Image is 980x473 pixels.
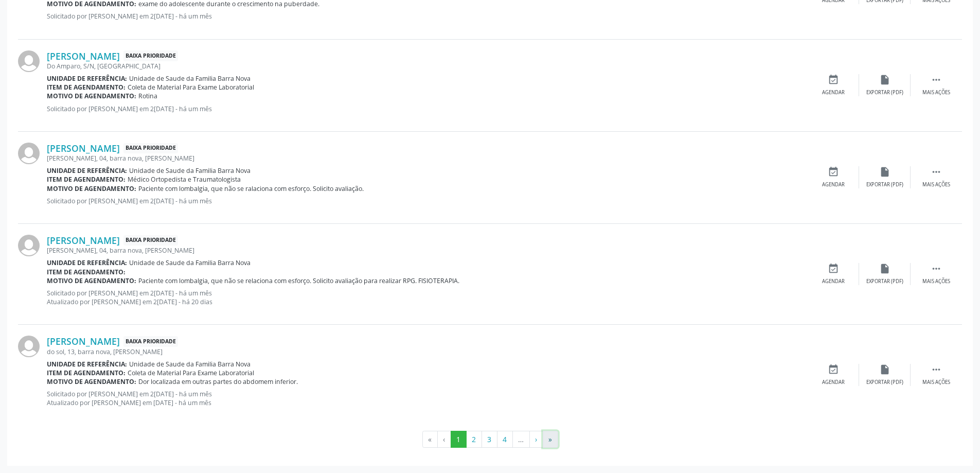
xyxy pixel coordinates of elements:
b: Unidade de referência: [47,360,127,369]
b: Item de agendamento: [47,83,126,92]
button: Go to page 4 [497,431,513,448]
span: Baixa Prioridade [123,50,178,61]
div: [PERSON_NAME], 04, barra nova, [PERSON_NAME] [47,154,808,163]
i:  [931,263,942,274]
span: Coleta de Material Para Exame Laboratorial [128,369,254,377]
span: Baixa Prioridade [123,336,178,347]
a: [PERSON_NAME] [47,143,120,154]
div: Mais ações [922,278,950,285]
span: Baixa Prioridade [123,143,178,154]
i: event_available [828,166,839,178]
span: Paciente com lombalgia, que não se relaciona com esforço. Solicito avaliação para realizar RPG. F... [138,276,459,285]
p: Solicitado por [PERSON_NAME] em 2[DATE] - há um mês [47,104,808,113]
b: Motivo de agendamento: [47,276,136,285]
span: Unidade de Saude da Familia Barra Nova [129,74,251,83]
img: img [18,143,40,164]
span: Rotina [138,92,157,100]
p: Solicitado por [PERSON_NAME] em 2[DATE] - há um mês [47,197,808,205]
i: insert_drive_file [879,263,890,274]
b: Motivo de agendamento: [47,184,136,193]
div: Agendar [822,89,845,96]
div: do sol, 13, barra nova, [PERSON_NAME] [47,347,808,356]
i: event_available [828,364,839,375]
b: Unidade de referência: [47,166,127,175]
p: Solicitado por [PERSON_NAME] em 2[DATE] - há um mês [47,12,808,21]
img: img [18,50,40,72]
p: Solicitado por [PERSON_NAME] em 2[DATE] - há um mês Atualizado por [PERSON_NAME] em 2[DATE] - há ... [47,289,808,306]
b: Item de agendamento: [47,268,126,276]
b: Item de agendamento: [47,175,126,184]
div: Mais ações [922,379,950,386]
p: Solicitado por [PERSON_NAME] em 2[DATE] - há um mês Atualizado por [PERSON_NAME] em [DATE] - há u... [47,390,808,407]
b: Unidade de referência: [47,258,127,267]
i: event_available [828,74,839,85]
b: Motivo de agendamento: [47,377,136,386]
img: img [18,336,40,357]
a: [PERSON_NAME] [47,50,120,62]
i: insert_drive_file [879,166,890,178]
b: Item de agendamento: [47,369,126,377]
i:  [931,364,942,375]
img: img [18,235,40,256]
span: Unidade de Saude da Familia Barra Nova [129,258,251,267]
a: [PERSON_NAME] [47,235,120,246]
button: Go to page 3 [482,431,497,448]
div: Exportar (PDF) [866,278,903,285]
span: Médico Ortopedista e Traumatologista [128,175,241,184]
button: Go to page 2 [466,431,482,448]
i: event_available [828,263,839,274]
div: Exportar (PDF) [866,379,903,386]
ul: Pagination [18,431,962,448]
span: Baixa Prioridade [123,235,178,246]
div: Do Amparo, S/N, [GEOGRAPHIC_DATA] [47,62,808,71]
i:  [931,74,942,85]
b: Unidade de referência: [47,74,127,83]
div: Agendar [822,278,845,285]
i: insert_drive_file [879,74,890,85]
button: Go to last page [543,431,558,448]
span: Unidade de Saude da Familia Barra Nova [129,360,251,369]
b: Motivo de agendamento: [47,92,136,100]
button: Go to page 1 [451,431,467,448]
span: Paciente com lombalgia, que não se ralaciona com esforço. Solicito avaliação. [138,184,364,193]
div: Mais ações [922,181,950,188]
button: Go to next page [529,431,543,448]
a: [PERSON_NAME] [47,336,120,347]
span: Coleta de Material Para Exame Laboratorial [128,83,254,92]
i: insert_drive_file [879,364,890,375]
i:  [931,166,942,178]
div: Agendar [822,379,845,386]
span: Dor localizada em outras partes do abdomem inferior. [138,377,298,386]
div: [PERSON_NAME], 04, barra nova, [PERSON_NAME] [47,246,808,255]
span: Unidade de Saude da Familia Barra Nova [129,166,251,175]
div: Agendar [822,181,845,188]
div: Exportar (PDF) [866,89,903,96]
div: Exportar (PDF) [866,181,903,188]
div: Mais ações [922,89,950,96]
